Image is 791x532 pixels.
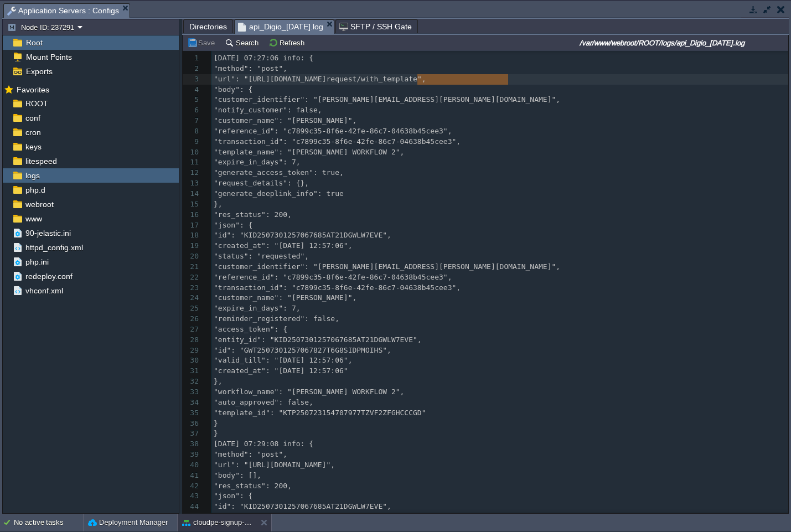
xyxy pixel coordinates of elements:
span: conf [23,113,42,123]
span: "entity_id": "KID2507301257067685AT21DGWLW7EVE", [214,335,422,344]
button: cloudpe-signup-prod [182,517,252,528]
div: 3 [183,74,201,85]
span: }, [214,200,223,208]
div: 31 [183,366,201,376]
div: 25 [183,303,201,314]
span: "generate_access_token": true, [214,168,344,177]
div: 12 [183,168,201,178]
span: Application Servers : Configs [7,4,119,18]
div: 9 [183,137,201,147]
button: Deployment Manager [88,517,168,528]
div: 16 [183,210,201,220]
div: 19 [183,241,201,251]
span: "id": "KID2507301257067685AT21DGWLW7EVE", [214,231,391,239]
span: ", [417,75,426,83]
div: 42 [183,481,201,492]
div: 4 [183,85,201,95]
span: "reference_id": "c7899c35-8f6e-42fe-86c7-04638b45cee3", [214,127,452,135]
a: webroot [23,199,55,209]
div: 40 [183,460,201,471]
a: www [23,214,44,224]
span: "res_status": 200, [214,482,292,490]
span: "method": "post", [214,64,287,73]
a: keys [23,142,43,152]
div: 23 [183,283,201,293]
div: 35 [183,408,201,419]
div: 33 [183,387,201,397]
div: 6 [183,105,201,116]
div: 5 [183,95,201,105]
a: cron [23,127,43,137]
span: "template_name": "[PERSON_NAME] WORKFLOW 2", [214,148,404,156]
a: Mount Points [24,52,74,62]
span: "access_token": { [214,325,287,333]
div: 43 [183,491,201,502]
div: 38 [183,439,201,450]
span: "id": "KID2507301257067685AT21DGWLW7EVE", [214,502,391,510]
a: 90-jelastic.ini [23,228,73,238]
span: "workflow_name": "[PERSON_NAME] WORKFLOW 2", [214,388,404,396]
span: "body": [], [214,471,261,479]
a: php.ini [23,257,50,267]
span: request/with_template [327,75,417,83]
div: 36 [183,419,201,429]
div: 15 [183,199,201,210]
div: 21 [183,262,201,272]
span: "reminder_registered": false, [214,314,339,323]
div: 37 [183,428,201,439]
div: 45 [183,512,201,523]
span: "transaction_id": "c7899c35-8f6e-42fe-86c7-04638b45cee3", [214,137,461,146]
a: httpd_config.xml [23,242,85,252]
div: 29 [183,345,201,356]
span: Root [24,38,44,48]
div: 11 [183,157,201,168]
span: "url": "[URL][DOMAIN_NAME] [214,75,327,83]
div: 13 [183,178,201,189]
div: 32 [183,376,201,387]
button: Node ID: 237291 [7,22,77,32]
span: redeploy.conf [23,271,74,281]
div: 26 [183,314,201,324]
div: 17 [183,220,201,231]
div: No active tasks [14,514,83,531]
div: 28 [183,335,201,345]
span: "customer_identifier": "[PERSON_NAME][EMAIL_ADDRESS][PERSON_NAME][DOMAIN_NAME]", [214,95,560,104]
span: } [214,429,218,437]
span: "template_id": "KTP250723154707977TZVF2ZFGHCCCGD" [214,409,426,417]
div: 2 [183,64,201,74]
span: "valid_till": "[DATE] 12:57:06", [214,356,352,364]
span: "expire_in_days": 7, [214,304,301,312]
span: "created_at": "[DATE] 12:57:06", [214,241,352,250]
a: logs [23,171,42,180]
span: }, [214,377,223,385]
div: 20 [183,251,201,262]
span: "transaction_id": "c7899c35-8f6e-42fe-86c7-04638b45cee3", [214,283,461,292]
span: [DATE] 07:27:06 info: { [214,54,313,62]
div: 30 [183,355,201,366]
a: php.d [23,185,47,195]
span: vhconf.xml [23,286,65,296]
span: "expire_in_days": 7, [214,158,301,166]
div: 24 [183,293,201,303]
span: SFTP / SSH Gate [339,20,412,33]
a: litespeed [23,156,59,166]
span: Directories [189,20,227,33]
span: "reference_id": "c7899c35-8f6e-42fe-86c7-04638b45cee3", [214,273,452,281]
span: "id": "GWT2507301257067827T6G8SIDPMOIHS", [214,346,391,354]
div: 18 [183,230,201,241]
div: 8 [183,126,201,137]
span: "url": "[URL][DOMAIN_NAME]", [214,461,335,469]
div: 14 [183,189,201,199]
button: Refresh [268,38,308,48]
span: "customer_name": "[PERSON_NAME]", [214,293,356,302]
span: "json": { [214,492,252,500]
span: api_Digio_[DATE].log [238,20,323,34]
